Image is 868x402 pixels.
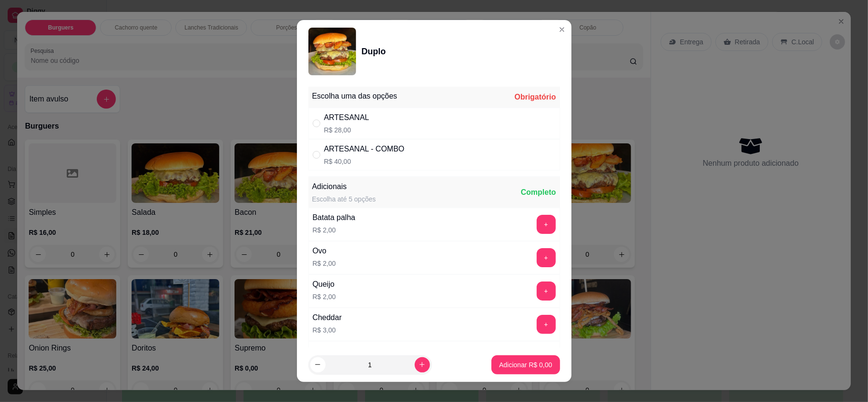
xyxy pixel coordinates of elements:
div: ARTESANAL [324,112,369,123]
button: add [537,248,556,267]
div: Catupiry [313,345,341,357]
div: Queijo [313,279,336,290]
div: Cheddar [313,312,342,323]
p: R$ 40,00 [324,157,405,166]
p: R$ 2,00 [313,292,336,301]
p: R$ 2,00 [313,259,336,268]
div: Ovo [313,245,336,257]
img: product-image [308,28,356,75]
button: decrease-product-quantity [310,357,326,372]
div: Obrigatório [514,91,556,103]
div: Adicionais [312,181,376,192]
button: Close [554,22,570,37]
button: add [537,281,556,301]
button: add [537,315,556,334]
button: Adicionar R$ 0,00 [491,355,560,374]
p: R$ 2,00 [313,225,356,235]
div: Escolha uma das opções [312,90,398,102]
div: ARTESANAL - COMBO [324,143,405,155]
div: Batata palha [313,212,356,223]
div: Escolha até 5 opções [312,194,376,204]
button: add [537,215,556,234]
button: increase-product-quantity [415,357,430,372]
div: Completo [521,187,556,198]
p: R$ 3,00 [313,325,342,335]
div: Duplo [362,45,386,58]
p: Adicionar R$ 0,00 [499,360,552,370]
p: R$ 28,00 [324,125,369,135]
